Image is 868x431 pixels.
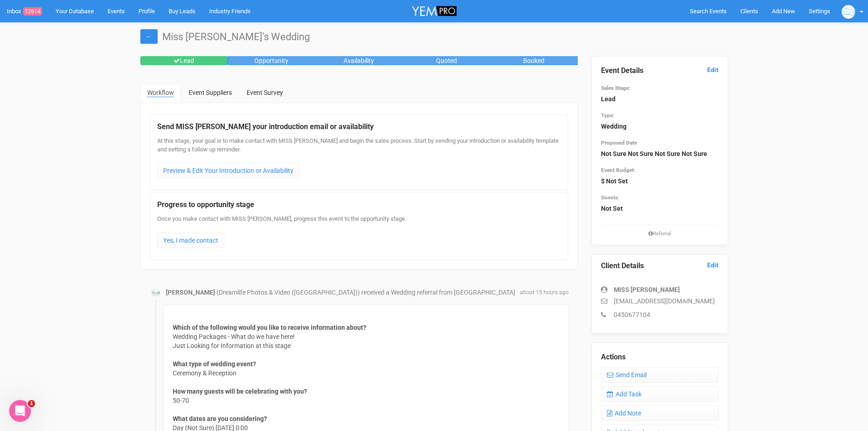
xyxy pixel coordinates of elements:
[173,323,366,341] span: Wedding Packages - What do we have here!
[842,5,855,19] img: open-uri20180215-4-xmm8hx
[601,386,719,402] a: Add Task
[28,400,35,407] span: 1
[601,140,637,146] small: Proposed Date
[403,56,490,65] div: Quoted
[601,150,707,157] strong: Not Sure Not Sure Not Sure Not Sure
[157,233,224,248] a: Yes, I made contact
[601,167,635,173] small: Event Budget:
[601,66,719,76] legend: Event Details
[601,177,628,185] strong: $ Not Set
[173,415,267,422] strong: What dates are you considering?
[157,200,561,210] legend: Progress to opportunity stage
[601,310,719,319] p: 0450677104
[173,387,307,405] span: 50-70
[140,83,181,103] a: Workflow
[9,400,31,422] iframe: Intercom live chat
[601,405,719,421] a: Add Note
[23,7,42,16] span: 12614
[140,31,728,42] h1: Miss [PERSON_NAME]'s Wedding
[157,122,561,132] legend: Send MISS [PERSON_NAME] your introduction email or availability
[157,215,561,248] div: Once you make contact with MISS [PERSON_NAME], progress this event to the opportunity stage.
[601,194,619,201] small: Guests:
[173,360,256,368] strong: What type of wedding event?
[182,83,239,102] a: Event Suppliers
[601,367,719,383] a: Send Email
[140,29,158,44] a: ←
[601,230,719,238] small: Referral
[157,163,299,178] a: Preview & Edit Your Introduction or Availability
[228,56,315,65] div: Opportunity
[490,56,578,65] div: Booked
[601,205,623,212] strong: Not Set
[157,137,561,183] div: At this stage, your goal is to make contact with MISS [PERSON_NAME] and begin the sales process. ...
[601,123,627,130] strong: Wedding
[173,359,256,378] span: Ceremony & Reception
[520,289,569,296] span: about 15 hours ago
[707,66,719,74] a: Edit
[601,112,614,119] small: Type:
[601,261,719,271] legend: Client Details
[173,388,307,395] strong: How many guests will be celebrating with you?
[601,85,630,91] small: Sales Stage:
[151,288,160,297] img: PastedGraphic-1.png
[740,8,758,15] span: Clients
[315,56,403,65] div: Availability
[601,352,719,363] legend: Actions
[614,286,680,293] strong: MISS [PERSON_NAME]
[166,289,215,296] strong: [PERSON_NAME]
[601,296,719,306] p: [EMAIL_ADDRESS][DOMAIN_NAME]
[690,8,727,15] span: Search Events
[707,261,719,270] a: Edit
[601,95,616,103] strong: Lead
[240,83,290,102] a: Event Survey
[140,56,228,65] div: Lead
[216,289,515,296] span: (Dreamlife Photos & Video ([GEOGRAPHIC_DATA])) received a Wedding referral from [GEOGRAPHIC_DATA]
[173,324,366,331] strong: Which of the following would you like to receive information about?
[772,8,795,15] span: Add New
